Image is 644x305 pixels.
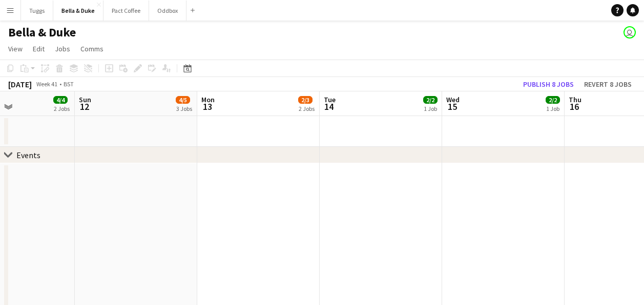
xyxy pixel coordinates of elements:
span: Sun [79,95,91,104]
span: 4/4 [53,96,68,104]
span: 4/5 [176,96,190,104]
span: Comms [80,44,103,53]
button: Tuggs [21,1,53,21]
button: Pact Coffee [103,1,149,21]
app-user-avatar: Chubby Bear [624,26,636,39]
span: 13 [200,101,215,112]
span: 2/3 [298,96,313,104]
span: Jobs [55,44,70,53]
a: View [4,42,27,55]
span: 15 [445,101,460,112]
div: Events [16,150,40,160]
span: 2/2 [423,96,438,104]
span: Edit [33,44,45,53]
span: 16 [567,101,581,112]
span: Tue [324,95,336,104]
div: BST [64,80,74,88]
div: 1 Job [424,105,437,112]
div: 3 Jobs [176,105,192,112]
button: Oddbox [149,1,186,21]
div: [DATE] [8,79,32,89]
span: 14 [322,101,336,112]
button: Revert 8 jobs [580,78,636,91]
span: Week 41 [34,80,59,88]
span: Thu [569,95,581,104]
a: Edit [29,42,49,55]
div: 2 Jobs [299,105,315,112]
div: 2 Jobs [54,105,70,112]
span: Wed [446,95,460,104]
span: Mon [201,95,215,104]
a: Comms [76,42,108,55]
button: Publish 8 jobs [519,78,578,91]
div: 1 Job [546,105,559,112]
span: 12 [77,101,91,112]
button: Bella & Duke [53,1,103,21]
span: 2/2 [546,96,560,104]
a: Jobs [51,42,74,55]
span: View [8,44,23,53]
h1: Bella & Duke [8,25,76,40]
